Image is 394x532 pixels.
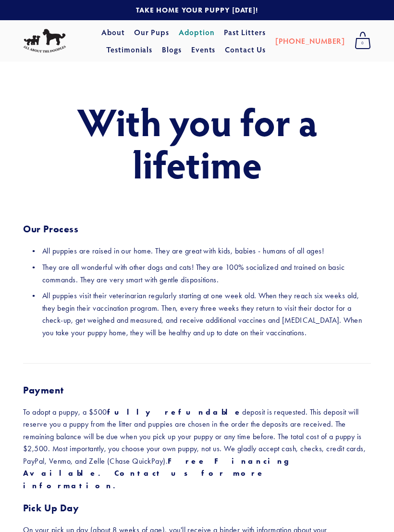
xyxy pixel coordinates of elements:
[350,29,376,53] a: 0 items in cart
[23,456,299,490] strong: Free Financing Available. Contact us for more information.
[101,24,125,41] a: About
[134,24,169,41] a: Our Pups
[23,100,371,185] h1: With you for a lifetime
[191,41,216,58] a: Events
[23,384,63,396] strong: Payment
[23,223,79,235] strong: Our Process
[42,261,371,286] p: They are all wonderful with other dogs and cats! They are 100% socialized and trained on basic co...
[355,37,371,50] span: 0
[107,407,243,417] strong: fully refundable
[179,24,215,41] a: Adoption
[224,27,266,37] a: Past Litters
[106,41,153,58] a: Testimonials
[162,41,182,58] a: Blogs
[42,245,371,257] p: All puppies are raised in our home. They are great with kids, babies - humans of all ages!
[42,290,371,339] p: All puppies visit their veterinarian regularly starting at one week old. When they reach six week...
[23,406,371,492] p: To adopt a puppy, a $500 deposit is requested. This deposit will reserve you a puppy from the lit...
[275,32,345,50] a: [PHONE_NUMBER]
[23,29,66,52] img: All About The Doodles
[23,502,79,514] strong: Pick Up Day
[225,41,266,58] a: Contact Us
